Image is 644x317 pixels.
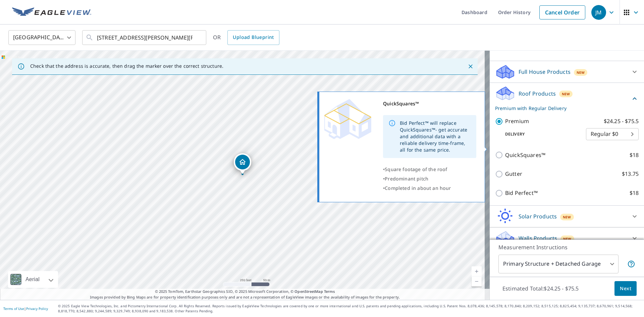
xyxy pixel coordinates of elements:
div: JM [591,5,606,20]
p: $18 [630,151,639,159]
p: Gutter [505,170,522,178]
div: Regular $0 [586,125,639,144]
div: Aerial [8,271,58,288]
img: EV Logo [12,7,91,17]
div: Aerial [23,271,42,288]
div: OR [213,30,279,45]
div: • [383,165,476,174]
div: Dropped pin, building 1, Residential property, 294 Westbrook Dr Swedesboro, NJ 08085 [234,153,251,174]
div: Bid Perfect™ will replace QuickSquares™- get accurate and additional data with a reliable deliver... [400,117,471,156]
p: Full House Products [519,68,571,76]
a: Cancel Order [539,5,585,19]
p: Delivery [495,131,586,137]
input: Search by address or latitude-longitude [97,28,193,47]
a: OpenStreetMap [294,289,323,294]
p: Roof Products [519,90,556,98]
div: Primary Structure + Detached Garage [498,255,619,273]
p: Premium with Regular Delivery [495,105,631,112]
p: $18 [630,189,639,197]
p: Solar Products [519,212,557,220]
p: Premium [505,117,529,125]
img: Premium [324,99,371,139]
span: Predominant pitch [385,175,428,182]
p: $24.25 - $75.5 [604,117,639,125]
p: | [3,307,48,311]
div: Full House ProductsNew [495,64,639,80]
a: Current Level 17, Zoom In [472,266,482,276]
span: Next [620,284,631,293]
span: Completed in about an hour [385,185,451,191]
span: New [577,70,585,75]
a: Upload Blueprint [227,30,279,45]
p: QuickSquares™ [505,151,545,159]
div: QuickSquares™ [383,99,476,108]
span: Your report will include the primary structure and a detached garage if one exists. [627,260,635,268]
div: • [383,174,476,183]
span: New [562,91,570,97]
p: Estimated Total: $24.25 - $75.5 [497,281,584,296]
a: Terms [324,289,335,294]
a: Privacy Policy [26,306,48,311]
p: Bid Perfect™ [505,189,538,197]
span: New [563,214,571,220]
p: Measurement Instructions [498,243,635,251]
div: Walls ProductsNew [495,230,639,246]
p: Walls Products [519,234,557,242]
div: Solar ProductsNew [495,208,639,224]
div: Roof ProductsNewPremium with Regular Delivery [495,86,639,112]
span: New [563,236,572,242]
div: • [383,183,476,193]
p: © 2025 Eagle View Technologies, Inc. and Pictometry International Corp. All Rights Reserved. Repo... [58,304,641,314]
p: Check that the address is accurate, then drag the marker over the correct structure. [30,63,223,69]
span: © 2025 TomTom, Earthstar Geographics SIO, © 2025 Microsoft Corporation, © [155,289,335,295]
a: Terms of Use [3,306,24,311]
div: [GEOGRAPHIC_DATA] [8,28,75,47]
a: Current Level 17, Zoom Out [472,276,482,286]
p: $13.75 [622,170,639,178]
span: Square footage of the roof [385,166,447,172]
button: Close [466,62,475,71]
span: Upload Blueprint [233,33,274,42]
button: Next [614,281,637,296]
